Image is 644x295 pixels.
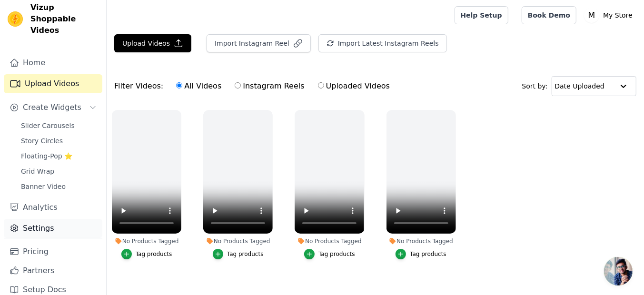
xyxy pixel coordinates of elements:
label: All Videos [176,80,222,92]
label: Instagram Reels [234,80,305,92]
button: Tag products [213,249,264,259]
button: Upload Videos [114,34,191,52]
a: Floating-Pop ⭐ [15,149,102,163]
label: Uploaded Videos [317,80,390,92]
input: Instagram Reels [235,82,241,88]
div: No Products Tagged [112,237,181,245]
span: Floating-Pop ⭐ [21,151,72,161]
a: Banner Video [15,180,102,193]
button: Tag products [304,249,355,259]
button: Create Widgets [4,98,102,117]
div: Filter Videos: [114,75,395,97]
div: Tag products [136,250,172,258]
span: Create Widgets [23,102,81,113]
a: Grid Wrap [15,165,102,178]
a: Slider Carousels [15,119,102,132]
a: Book Demo [522,6,576,24]
div: Tag products [410,250,446,258]
button: M My Store [584,7,636,24]
img: Vizup [8,11,23,27]
a: Partners [4,261,102,280]
button: Tag products [396,249,446,259]
a: Settings [4,219,102,238]
button: Tag products [121,249,172,259]
div: Sort by: [522,76,637,96]
div: No Products Tagged [295,237,364,245]
a: Home [4,53,102,72]
input: Uploaded Videos [318,82,324,88]
a: Story Circles [15,134,102,147]
p: My Store [599,7,636,24]
text: M [588,10,595,20]
span: Story Circles [21,136,63,146]
div: No Products Tagged [386,237,456,245]
span: Banner Video [21,182,66,191]
div: Tag products [318,250,355,258]
a: Open chat [604,257,633,285]
div: Tag products [227,250,264,258]
a: Analytics [4,198,102,217]
input: All Videos [176,82,182,88]
a: Upload Videos [4,74,102,93]
span: Vizup Shoppable Videos [30,2,99,36]
button: Import Latest Instagram Reels [318,34,447,52]
a: Pricing [4,242,102,261]
button: Import Instagram Reel [207,34,311,52]
a: Help Setup [455,6,508,24]
div: No Products Tagged [203,237,273,245]
span: Grid Wrap [21,167,54,176]
span: Slider Carousels [21,121,75,130]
